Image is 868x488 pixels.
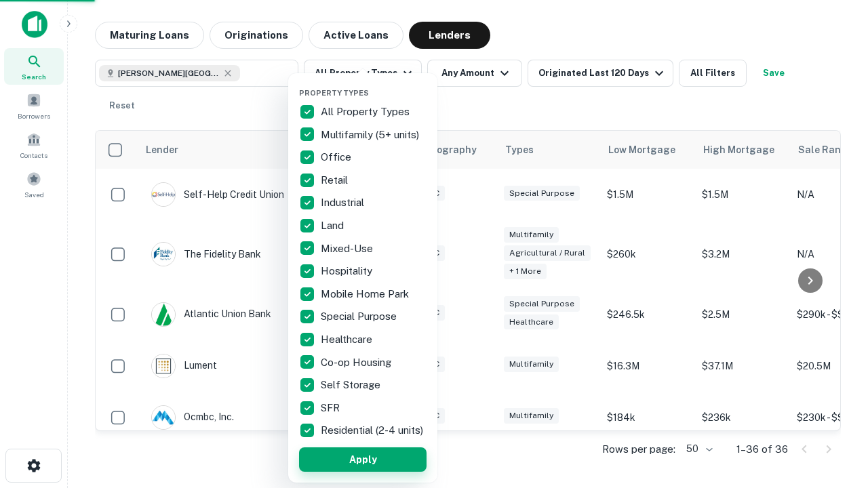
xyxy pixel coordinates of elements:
p: Multifamily (5+ units) [321,127,422,143]
p: SFR [321,400,342,416]
span: Property Types [299,89,369,97]
p: Retail [321,172,351,188]
p: Special Purpose [321,308,399,325]
p: Office [321,149,354,165]
button: Apply [299,447,427,472]
p: Mobile Home Park [321,286,412,302]
p: Co-op Housing [321,354,394,371]
p: Hospitality [321,263,375,279]
p: Healthcare [321,331,375,348]
p: Self Storage [321,377,383,393]
p: Mixed-Use [321,241,376,257]
p: Land [321,218,347,234]
p: All Property Types [321,104,412,120]
p: Residential (2-4 units) [321,422,426,439]
iframe: Chat Widget [800,336,868,401]
p: Industrial [321,195,367,211]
